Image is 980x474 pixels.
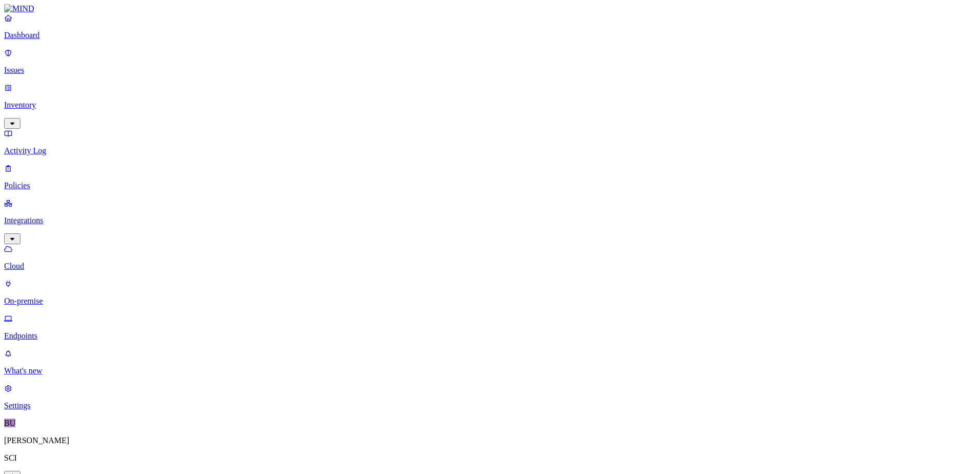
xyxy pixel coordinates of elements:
[4,262,976,271] p: Cloud
[4,244,976,271] a: Cloud
[4,279,976,306] a: On-premise
[4,31,976,40] p: Dashboard
[4,101,976,110] p: Inventory
[4,331,976,341] p: Endpoints
[4,164,976,190] a: Policies
[4,4,976,13] a: MIND
[4,314,976,341] a: Endpoints
[4,181,976,190] p: Policies
[4,419,15,427] span: BU
[4,146,976,155] p: Activity Log
[4,297,976,306] p: On-premise
[4,216,976,225] p: Integrations
[4,453,976,463] p: SCI
[4,13,976,40] a: Dashboard
[4,349,976,376] a: What's new
[4,83,976,127] a: Inventory
[4,366,976,376] p: What's new
[4,4,34,13] img: MIND
[4,436,976,445] p: [PERSON_NAME]
[4,129,976,155] a: Activity Log
[4,199,976,243] a: Integrations
[4,384,976,410] a: Settings
[4,66,976,75] p: Issues
[4,48,976,75] a: Issues
[4,401,976,410] p: Settings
